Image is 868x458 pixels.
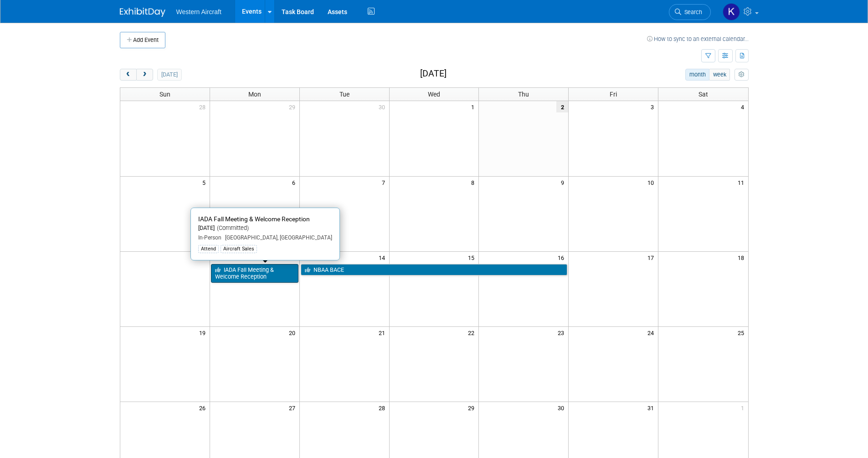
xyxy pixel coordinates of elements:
button: myCustomButton [734,69,748,81]
span: 14 [378,252,389,263]
span: 11 [737,177,748,188]
span: 9 [560,177,568,188]
span: Sat [699,91,708,98]
button: Add Event [120,32,165,48]
span: 10 [647,177,658,188]
span: Western Aircraft [176,8,221,15]
button: [DATE] [157,69,181,81]
span: 22 [467,327,478,338]
button: prev [120,69,137,81]
span: (Committed) [215,224,249,231]
span: 24 [647,327,658,338]
span: 29 [467,402,478,413]
span: 28 [198,101,210,112]
span: Fri [610,91,617,98]
span: 20 [288,327,299,338]
img: Kindra Mahler [723,3,740,20]
span: 31 [647,402,658,413]
h2: [DATE] [420,69,447,79]
span: 4 [740,101,748,112]
span: Wed [428,91,440,98]
span: 29 [288,101,299,112]
span: 17 [647,252,658,263]
span: 1 [470,101,478,112]
button: week [709,69,730,81]
span: 23 [557,327,568,338]
span: IADA Fall Meeting & Welcome Reception [198,215,310,223]
span: In-Person [198,234,221,241]
span: 1 [740,402,748,413]
span: 30 [557,402,568,413]
span: 19 [198,327,210,338]
span: 18 [737,252,748,263]
div: Attend [198,245,219,253]
span: Sun [159,91,170,98]
span: 5 [201,177,210,188]
span: 26 [198,402,210,413]
span: 8 [470,177,478,188]
span: 21 [378,327,389,338]
div: Aircraft Sales [221,245,257,253]
div: [DATE] [198,224,332,232]
span: Search [681,9,702,15]
img: ExhibitDay [120,8,165,17]
span: 3 [650,101,658,112]
a: How to sync to an external calendar... [647,36,749,42]
a: NBAA BACE [301,264,568,276]
span: 30 [378,101,389,112]
i: Personalize Calendar [739,72,745,78]
span: 25 [737,327,748,338]
span: 27 [288,402,299,413]
a: Search [669,4,711,20]
span: [GEOGRAPHIC_DATA], [GEOGRAPHIC_DATA] [221,234,332,241]
span: 7 [381,177,389,188]
a: IADA Fall Meeting & Welcome Reception [211,264,298,283]
span: 15 [467,252,478,263]
span: 2 [556,101,568,112]
span: Tue [339,91,349,98]
span: Mon [248,91,261,98]
span: 6 [291,177,299,188]
button: month [685,69,709,81]
span: 28 [378,402,389,413]
span: Thu [518,91,529,98]
button: next [136,69,153,81]
span: 16 [557,252,568,263]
